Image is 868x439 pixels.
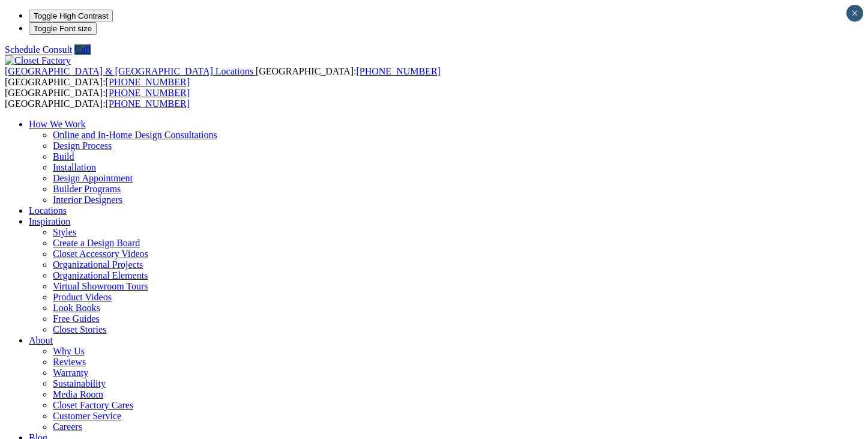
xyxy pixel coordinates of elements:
a: Media Room [53,389,103,399]
a: Customer Service [53,411,121,421]
a: [PHONE_NUMBER] [106,77,190,87]
a: Create a Design Board [53,238,140,248]
a: [PHONE_NUMBER] [106,98,190,109]
a: Virtual Showroom Tours [53,281,148,291]
span: Toggle Font size [34,24,92,33]
a: Online and In-Home Design Consultations [53,130,217,140]
button: Toggle Font size [29,22,97,35]
a: Interior Designers [53,195,122,205]
a: Closet Factory Cares [53,400,133,410]
a: [PHONE_NUMBER] [356,66,440,76]
a: Organizational Elements [53,270,148,280]
a: Look Books [53,303,100,313]
span: [GEOGRAPHIC_DATA] & [GEOGRAPHIC_DATA] Locations [5,66,253,76]
a: How We Work [29,119,86,129]
a: Design Process [53,141,112,151]
span: [GEOGRAPHIC_DATA]: [GEOGRAPHIC_DATA]: [5,66,441,87]
a: Installation [53,162,96,172]
a: Inspiration [29,216,70,226]
a: Reviews [53,357,86,367]
a: Design Appointment [53,173,133,183]
a: [GEOGRAPHIC_DATA] & [GEOGRAPHIC_DATA] Locations [5,66,256,76]
a: Why Us [53,346,85,356]
a: Closet Stories [53,324,106,335]
a: Locations [29,205,67,216]
span: Toggle High Contrast [34,11,108,20]
span: [GEOGRAPHIC_DATA]: [GEOGRAPHIC_DATA]: [5,88,190,109]
button: Toggle High Contrast [29,10,113,22]
img: Closet Factory [5,55,71,66]
a: Builder Programs [53,184,121,194]
a: Closet Accessory Videos [53,249,148,259]
a: Call [74,44,91,55]
a: Schedule Consult [5,44,72,55]
button: Close [846,5,863,22]
a: Build [53,151,74,162]
a: Careers [53,422,82,432]
a: About [29,335,53,345]
a: Product Videos [53,292,112,302]
a: Warranty [53,368,88,378]
a: Free Guides [53,313,100,324]
a: Styles [53,227,76,237]
a: Sustainability [53,378,106,389]
a: Organizational Projects [53,259,143,270]
a: [PHONE_NUMBER] [106,88,190,98]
